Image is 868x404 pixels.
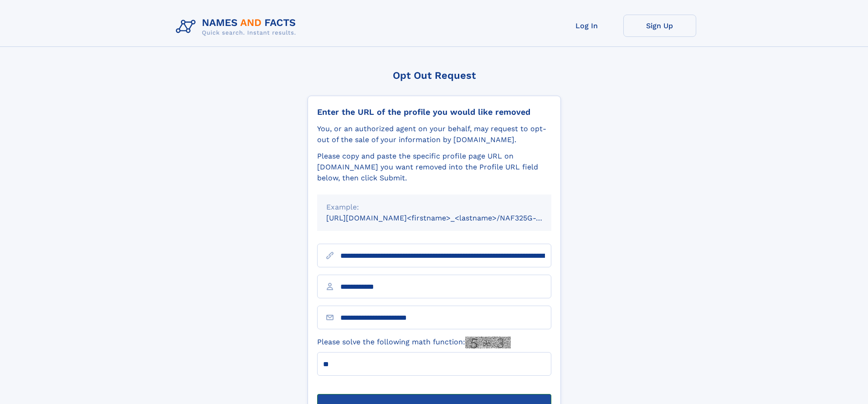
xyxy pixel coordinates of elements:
div: You, or an authorized agent on your behalf, may request to opt-out of the sale of your informatio... [317,123,551,145]
a: Log In [550,15,623,37]
small: [URL][DOMAIN_NAME]<firstname>_<lastname>/NAF325G-xxxxxxxx [326,214,569,222]
div: Enter the URL of the profile you would like removed [317,107,551,117]
div: Opt Out Request [308,70,561,81]
a: Sign Up [623,15,696,37]
div: Please copy and paste the specific profile page URL on [DOMAIN_NAME] you want removed into the Pr... [317,151,551,184]
div: Example: [326,202,542,213]
img: Logo Names and Facts [172,15,303,39]
label: Please solve the following math function: [317,337,511,348]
